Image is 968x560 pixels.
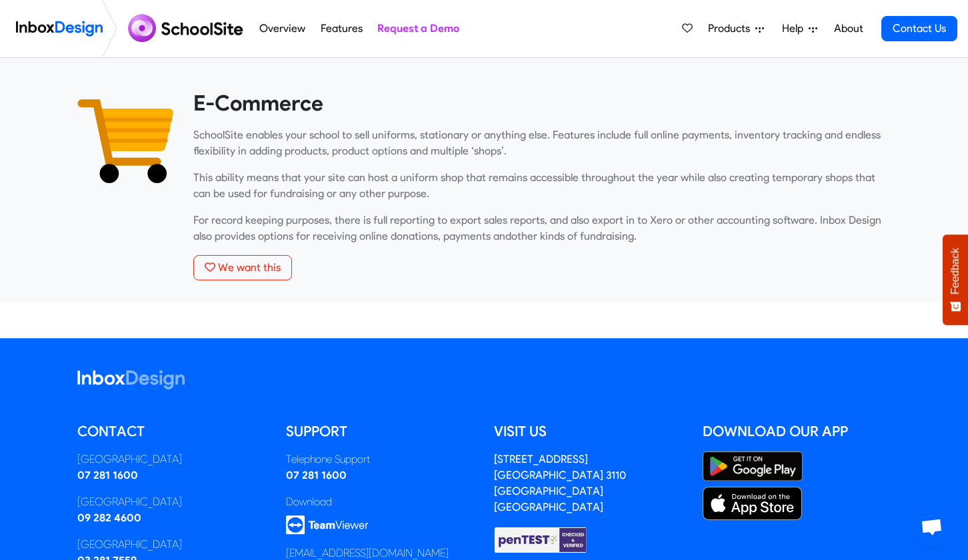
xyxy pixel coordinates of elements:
a: Checked & Verified by penTEST [494,533,587,545]
button: Feedback - Show survey [943,234,968,325]
div: [GEOGRAPHIC_DATA] [77,537,266,553]
a: Features [317,15,366,42]
a: Overview [256,15,309,42]
div: [GEOGRAPHIC_DATA] [77,494,266,510]
div: Telephone Support [286,451,475,467]
a: [EMAIL_ADDRESS][DOMAIN_NAME] [286,547,449,559]
a: Help [777,15,823,42]
div: [GEOGRAPHIC_DATA] [77,451,266,467]
a: 07 281 1600 [286,469,347,481]
img: 2022_01_17_icon_e_commerce.svg [77,90,173,186]
p: For record keeping purposes, there is full reporting to export sales reports, and also export in ... [193,212,891,244]
a: Contact Us [881,16,957,41]
img: logo_inboxdesign_white.svg [77,370,185,390]
img: Apple App Store [703,487,803,520]
heading: E-Commerce [193,90,891,117]
a: Request a Demo [373,15,463,42]
a: 09 282 4600 [77,511,141,524]
span: Products [708,21,755,37]
h5: Visit us [494,421,683,441]
a: Products [703,15,769,42]
h5: Support [286,421,475,441]
address: [STREET_ADDRESS] [GEOGRAPHIC_DATA] 3110 [GEOGRAPHIC_DATA] [GEOGRAPHIC_DATA] [494,453,626,513]
a: 07 281 1600 [77,469,138,481]
img: logo_teamviewer.svg [286,515,369,535]
img: schoolsite logo [123,13,252,45]
img: Google Play Store [703,451,803,481]
button: We want this [193,255,292,280]
a: About [830,15,867,42]
h5: Contact [77,421,266,441]
a: Open chat [912,507,952,547]
p: This ability means that your site can host a uniform shop that remains accessible throughout the ... [193,170,891,202]
img: Checked & Verified by penTEST [494,526,587,554]
a: other kinds of fundraising [511,230,634,242]
p: SchoolSite enables your school to sell uniforms, stationary or anything else. Features include fu... [193,127,891,159]
span: We want this [218,261,281,274]
span: Feedback [949,248,961,294]
h5: Download our App [703,421,891,441]
div: Download [286,494,475,510]
a: [STREET_ADDRESS][GEOGRAPHIC_DATA] 3110[GEOGRAPHIC_DATA][GEOGRAPHIC_DATA] [494,453,626,513]
span: Help [782,21,809,37]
